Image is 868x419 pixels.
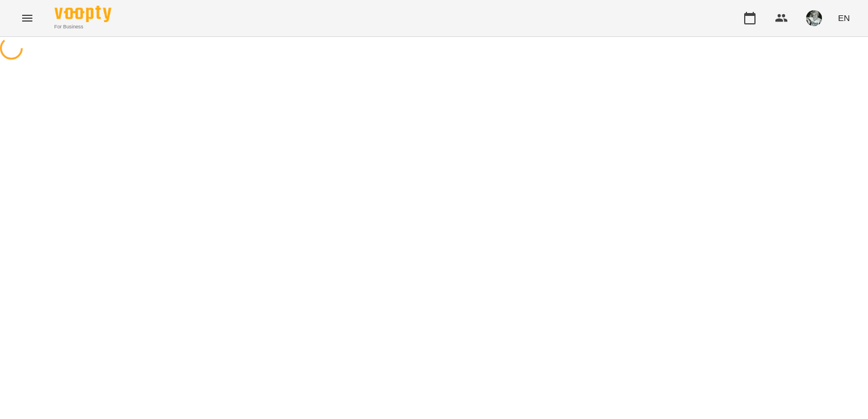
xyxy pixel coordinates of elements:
[14,5,41,32] button: Menu
[833,7,854,28] button: EN
[55,6,111,22] img: Voopty Logo
[838,12,850,24] span: EN
[806,10,822,26] img: b75cef4f264af7a34768568bb4385639.jpg
[55,23,111,31] span: For Business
